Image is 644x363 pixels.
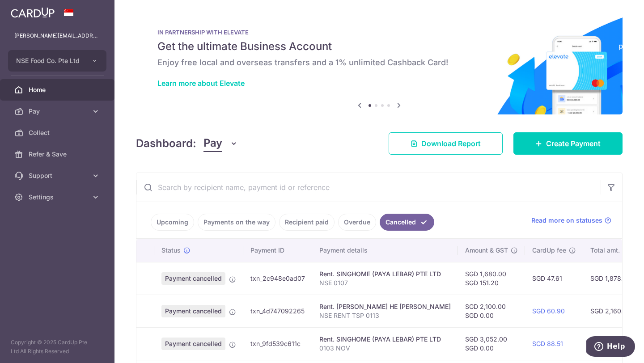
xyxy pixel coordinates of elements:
span: Collect [29,128,88,137]
span: Home [29,85,88,94]
span: Status [161,246,181,255]
p: 0103 NOV [319,344,451,353]
span: Read more on statuses [531,216,602,225]
span: CardUp fee [532,246,566,255]
h6: Enjoy free local and overseas transfers and a 1% unlimited Cashback Card! [157,57,601,68]
span: Total amt. [590,246,620,255]
a: Upcoming [151,214,194,231]
span: Create Payment [546,138,601,149]
td: SGD 47.61 [525,262,583,295]
span: Payment cancelled [161,338,225,350]
p: IN PARTNERSHIP WITH ELEVATE [157,29,601,36]
iframe: Opens a widget where you can find more information [586,336,635,359]
a: SGD 88.51 [532,340,563,347]
td: txn_4d747092265 [243,295,312,327]
td: SGD 2,160.90 [583,295,638,327]
a: Read more on statuses [531,216,611,225]
span: Settings [29,193,88,202]
h4: Dashboard: [136,135,196,152]
div: Rent. [PERSON_NAME] HE [PERSON_NAME] [319,302,451,311]
a: Recipient paid [279,214,335,231]
span: Pay [203,135,222,152]
a: SGD 60.90 [532,307,565,315]
div: Rent. SINGHOME (PAYA LEBAR) PTE LTD [319,335,451,344]
img: Renovation banner [136,14,623,114]
span: NSE Food Co. Pte Ltd [16,56,82,65]
p: [PERSON_NAME][EMAIL_ADDRESS][DOMAIN_NAME] [14,31,100,40]
a: Payments on the way [198,214,275,231]
span: Support [29,171,88,180]
a: Create Payment [513,132,623,155]
span: Payment cancelled [161,272,225,285]
button: Pay [203,135,238,152]
td: SGD 3,140.51 [583,327,638,360]
td: SGD 1,878.81 [583,262,638,295]
p: NSE RENT TSP 0113 [319,311,451,320]
div: Rent. SINGHOME (PAYA LEBAR) PTE LTD [319,270,451,279]
td: txn_2c948e0ad07 [243,262,312,295]
h5: Get the ultimate Business Account [157,39,601,54]
input: Search by recipient name, payment id or reference [136,173,601,202]
span: Download Report [421,138,481,149]
span: Amount & GST [465,246,508,255]
span: Refer & Save [29,150,88,159]
th: Payment ID [243,239,312,262]
img: CardUp [11,7,55,18]
td: SGD 1,680.00 SGD 151.20 [458,262,525,295]
a: Download Report [389,132,503,155]
a: Cancelled [380,214,434,231]
th: Payment details [312,239,458,262]
button: NSE Food Co. Pte Ltd [8,50,106,72]
a: Learn more about Elevate [157,79,245,88]
p: NSE 0107 [319,279,451,287]
span: Payment cancelled [161,305,225,317]
span: Pay [29,107,88,116]
td: SGD 2,100.00 SGD 0.00 [458,295,525,327]
a: Overdue [338,214,376,231]
td: SGD 3,052.00 SGD 0.00 [458,327,525,360]
td: txn_9fd539c611c [243,327,312,360]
